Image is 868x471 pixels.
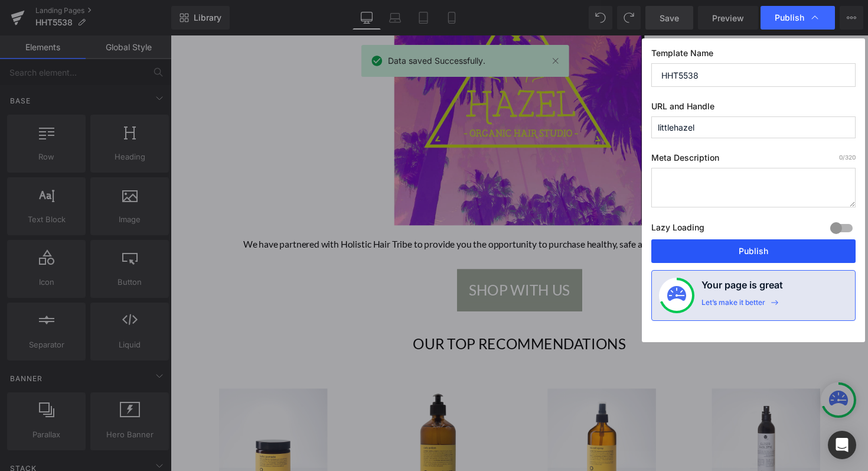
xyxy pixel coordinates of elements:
[651,220,704,239] label: Lazy Loading
[293,239,422,282] a: SHOP WITH US
[828,431,856,459] div: Open Intercom Messenger
[839,154,856,161] span: /320
[651,152,856,168] label: Meta Description
[839,154,843,161] span: 0
[651,101,856,116] label: URL and Handle
[701,278,783,298] h4: Your page is great
[775,12,804,23] span: Publish
[12,206,703,222] p: We have partnered with Holistic Hair Tribe to provide you the opportunity to purchase healthy, sa...
[667,286,686,305] img: onboarding-status.svg
[651,48,856,63] label: Template Name
[651,239,856,263] button: Publish
[306,249,409,273] span: SHOP WITH US
[21,294,694,338] h1: OUR Top Recommendations
[701,298,765,313] div: Let’s make it better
